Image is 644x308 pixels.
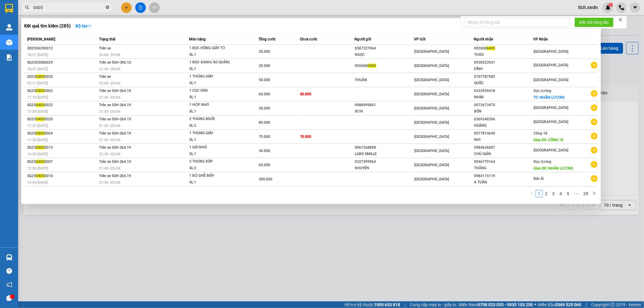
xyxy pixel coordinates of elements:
span: 13:44 [DATE] [27,180,48,185]
button: left [528,190,536,197]
div: 1 BỌC XANH( ÁO QUẦN) [189,59,235,66]
div: 0988999841 [355,102,414,108]
div: 2 THÙNG MUỐI [189,116,235,122]
button: Kết nối tổng đài [575,17,614,27]
div: SL: 2 [189,122,235,129]
span: search [25,5,29,10]
div: SG2505080029 [27,59,97,66]
span: message [6,295,12,301]
li: Previous Page [528,190,536,197]
div: SG25 0004 [27,130,97,137]
span: 0405 [36,131,44,135]
div: 0369340306 [474,116,533,122]
img: warehouse-icon [6,39,12,46]
span: [GEOGRAPHIC_DATA] [415,149,449,153]
div: CHÚ GIẦN [474,151,533,157]
div: 0977874640 [474,130,533,137]
span: 60.000 [259,163,270,167]
span: [GEOGRAPHIC_DATA] [533,63,568,67]
span: 0405 [36,145,44,150]
span: 21:45 - 05/04 [99,152,120,156]
span: 21:45 - 05/04 [99,180,120,185]
a: 4 [558,190,564,197]
span: 0405 [36,75,44,79]
div: SƠN [355,108,414,115]
span: plus-circle [591,104,598,111]
input: Tìm tên, số ĐT hoặc mã đơn [33,4,104,11]
img: logo-vxr [5,4,13,13]
div: SL: 1 [189,80,235,87]
span: plus-circle [591,119,598,125]
div: 0984115119 [474,173,533,179]
li: 29 [582,190,591,197]
div: THUẦN [355,77,414,83]
span: plus-circle [591,147,598,154]
div: HOÀNG [474,122,533,129]
div: SG25 0022 [27,102,97,108]
span: 30.000 [259,149,270,153]
span: 30.000 [259,64,270,68]
div: SG25 0007 [27,159,97,165]
a: 5 [565,190,572,197]
li: Next Page [591,190,598,197]
span: Dọc đường [533,89,552,93]
div: SL: 1 [189,137,235,143]
div: BỐN [474,108,533,115]
span: VP Nhận [533,37,548,41]
span: Trạng thái [99,37,115,41]
span: close [618,17,623,22]
span: Trên xe 50H-264.19 [99,103,131,107]
span: ••• [572,190,582,197]
span: 70.000 [259,135,270,139]
div: 1 HỘP NHỎ [189,102,235,108]
div: A TUẤN [474,179,533,186]
div: 092600 [474,45,533,52]
div: 1 CỤC ĐEN [189,87,235,94]
span: 12:56 [DATE] [27,166,48,170]
span: question-circle [6,268,12,274]
div: 092600 [355,63,414,69]
div: 1 BỌC HỒNG GIẤY TỜ [189,45,235,52]
span: Trên xe 50H-264.19 [99,160,131,164]
span: TC: NHÂN LƯỢNG [533,95,565,100]
span: plus-circle [591,161,598,168]
div: SL: 1 [189,66,235,72]
span: 17:47 [DATE] [27,124,48,128]
div: SL: 1 [189,179,235,186]
span: 80.000 [259,120,270,125]
span: 20:11 [DATE] [27,81,48,85]
span: 300.000 [259,177,272,181]
span: notification [6,282,12,287]
span: 30.000 [259,106,270,110]
span: Cổng 18 [533,131,547,135]
li: 1 [536,190,543,197]
div: SL: 1 [189,151,235,157]
span: 21:45 - 05/04 [99,138,120,142]
div: SL: 2 [189,165,235,172]
span: 18:21 [DATE] [27,53,48,57]
div: THẢO [474,52,533,58]
span: left [530,192,534,195]
span: 21:45 - 05/04 [99,166,120,170]
span: 21:45 - 05/04 [99,110,120,114]
span: [GEOGRAPHIC_DATA] [415,135,449,139]
div: NHI [474,137,533,143]
li: 2 [543,190,550,197]
span: [GEOGRAPHIC_DATA] [415,106,449,110]
img: warehouse-icon [6,24,12,30]
span: 0405 [487,46,495,50]
span: plus-circle [591,62,598,68]
div: 0327399964 [355,159,414,165]
div: ĐÍNH [474,66,533,72]
span: 0405 [36,89,44,93]
img: warehouse-icon [6,254,12,261]
span: VP Gửi [414,37,426,41]
span: 50.000 [259,78,270,82]
span: [GEOGRAPHIC_DATA] [533,106,568,110]
div: QS25 0020 [27,74,97,80]
span: Chưa cước [300,37,318,41]
div: SG25 0003 [27,88,97,94]
span: Dọc đường [533,160,552,164]
a: 2 [543,190,550,197]
span: 70.000 [300,135,312,139]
